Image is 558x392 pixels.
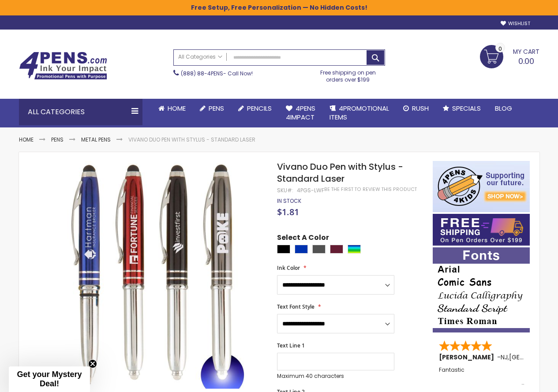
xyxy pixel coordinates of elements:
div: Black [277,245,290,254]
a: Pens [51,136,64,143]
div: Blue [295,245,308,254]
a: Home [19,136,34,143]
a: Blog [488,99,519,118]
a: Pens [193,99,231,118]
span: Get your Mystery Deal! [17,370,82,388]
div: Dark Red [330,245,343,254]
a: Pencils [231,99,279,118]
span: Select A Color [277,233,329,245]
div: Free shipping on pen orders over $199 [311,66,385,83]
a: 0.00 0 [480,45,539,67]
span: Blog [495,104,512,113]
span: All Categories [178,53,222,60]
div: Availability [277,198,301,205]
a: Specials [436,99,488,118]
span: 0.00 [518,56,534,67]
span: Ink Color [277,264,300,272]
div: Assorted [348,245,361,254]
a: Rush [396,99,436,118]
a: Metal Pens [81,136,111,143]
span: In stock [277,197,301,205]
span: Text Font Style [277,303,315,310]
strong: SKU [277,187,293,194]
span: - Call Now! [181,70,253,77]
span: Pencils [247,104,272,113]
a: 4Pens4impact [279,99,322,127]
img: Vivano Duo Pen with Stylus - Standard Laser [37,160,266,388]
span: Rush [412,104,429,113]
span: $1.81 [277,206,299,218]
a: 4PROMOTIONALITEMS [322,99,396,127]
p: Maximum 40 characters [277,373,394,380]
span: Home [168,104,186,113]
a: (888) 88-4PENS [181,70,223,77]
div: Fantastic [439,367,524,386]
img: font-personalization-examples [433,247,530,332]
span: Text Line 1 [277,342,305,349]
div: All Categories [19,99,142,125]
span: Specials [452,104,481,113]
span: Vivano Duo Pen with Stylus - Standard Laser [277,161,403,185]
button: Close teaser [88,359,97,368]
span: 0 [498,45,502,53]
span: 4Pens 4impact [286,104,315,122]
img: 4pens 4 kids [433,161,530,212]
div: Get your Mystery Deal!Close teaser [9,366,90,392]
div: 4PGS-LWF [297,187,324,194]
span: NJ [501,353,508,362]
img: 4Pens Custom Pens and Promotional Products [19,52,107,80]
img: Free shipping on orders over $199 [433,214,530,246]
a: Wishlist [501,20,530,27]
a: All Categories [174,50,227,64]
a: Be the first to review this product [324,186,417,193]
div: Gunmetal [312,245,326,254]
span: Pens [209,104,224,113]
a: Home [151,99,193,118]
li: Vivano Duo Pen with Stylus - Standard Laser [128,136,255,143]
span: [PERSON_NAME] [439,353,497,362]
span: 4PROMOTIONAL ITEMS [330,104,389,122]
